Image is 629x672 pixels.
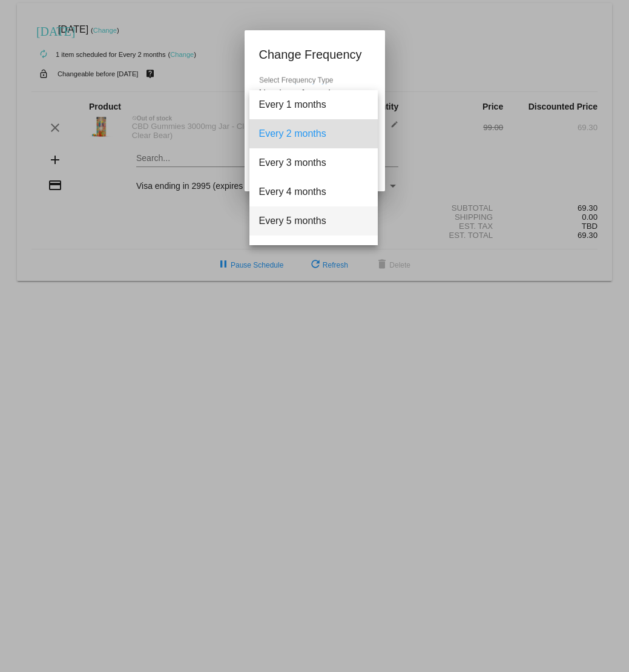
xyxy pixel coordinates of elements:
[259,90,368,119] span: Every 1 months
[259,236,368,265] span: Every 6 months
[259,148,368,177] span: Every 3 months
[259,119,368,148] span: Every 2 months
[259,177,368,206] span: Every 4 months
[259,206,368,236] span: Every 5 months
